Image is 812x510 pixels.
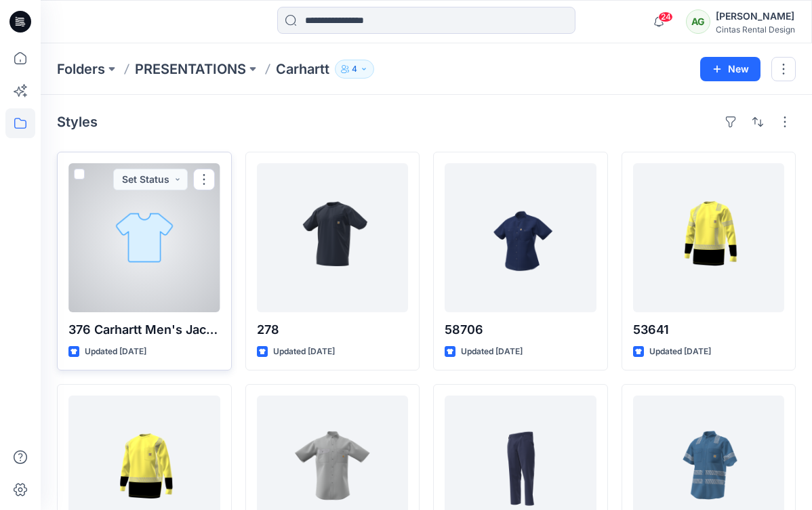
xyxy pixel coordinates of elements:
[135,60,246,79] a: PRESENTATIONS
[633,320,785,339] p: 53641
[716,24,795,35] div: Cintas Rental Design
[57,60,105,79] a: Folders
[461,345,523,359] p: Updated [DATE]
[57,114,98,130] h4: Styles
[68,320,220,339] p: 376 Carhartt Men's Jacket LS
[686,9,710,34] div: AG
[716,8,795,24] div: [PERSON_NAME]
[273,345,335,359] p: Updated [DATE]
[445,163,596,312] a: 58706
[257,320,409,339] p: 278
[85,345,146,359] p: Updated [DATE]
[700,57,760,81] button: New
[335,60,374,79] button: 4
[649,345,711,359] p: Updated [DATE]
[658,12,673,22] span: 24
[445,320,596,339] p: 58706
[633,163,785,312] a: 53641
[257,163,409,312] a: 278
[68,163,220,312] a: 376 Carhartt Men's Jacket LS
[352,62,357,77] p: 4
[276,60,329,79] p: Carhartt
